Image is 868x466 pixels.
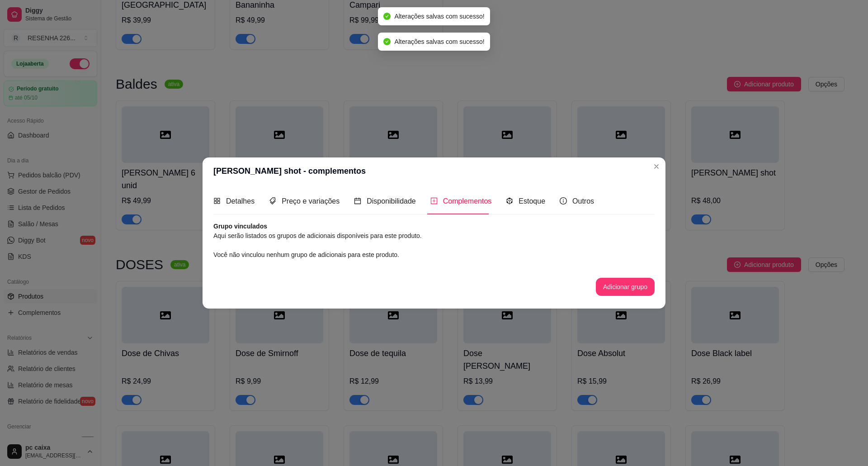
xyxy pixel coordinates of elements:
span: plus-square [430,197,438,204]
span: Outros [572,197,594,205]
span: Disponibilidade [367,197,416,205]
span: info-circle [560,197,567,204]
span: tags [269,197,276,204]
span: code-sandbox [506,197,513,204]
article: Aqui serão listados os grupos de adicionais disponíveis para este produto. [213,231,655,241]
header: [PERSON_NAME] shot - complementos [203,157,665,185]
span: check-circle [383,13,391,20]
article: Grupo vinculados [213,222,655,231]
span: Alterações salvas com sucesso! [394,38,484,45]
span: calendar [354,197,361,204]
button: Adicionar grupo [596,278,655,296]
span: appstore [213,197,221,204]
span: check-circle [383,38,391,45]
span: Complementos [443,197,492,205]
span: Detalhes [226,197,255,205]
span: Alterações salvas com sucesso! [394,13,484,20]
span: Você não vinculou nenhum grupo de adicionais para este produto. [213,251,399,258]
span: Preço e variações [282,197,340,205]
button: Close [649,159,664,174]
span: Estoque [519,197,545,205]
